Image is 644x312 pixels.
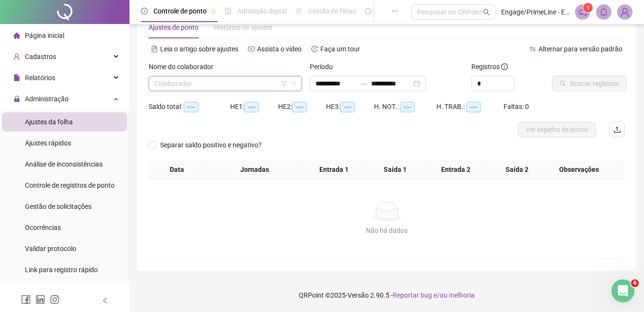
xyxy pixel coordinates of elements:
div: Histórico de ajustes [214,22,272,33]
label: Nome do colaborador [149,61,220,72]
div: Não há dados [160,225,613,236]
span: Admissão digital [237,7,287,15]
span: swap-right [360,80,367,87]
span: home [13,32,20,39]
div: H. NOT.: [374,101,436,112]
span: Alternar para versão padrão [539,45,622,53]
th: Jornadas [205,160,304,179]
span: lock [13,96,20,102]
span: Assista o vídeo [257,45,302,53]
span: facebook [21,295,31,304]
span: Link para registro rápido [25,266,98,274]
div: HE 1: [230,101,278,112]
span: --:-- [292,102,307,112]
span: --:-- [244,102,259,112]
th: Saída 1 [364,160,425,179]
span: Faça um tour [320,45,360,53]
span: Controle de registros de ponto [25,181,115,189]
span: Controle de ponto [153,7,207,15]
span: Cadastros [25,53,56,60]
div: H. TRAB.: [436,101,503,112]
span: ellipsis [391,8,398,14]
span: Ajustes da folha [25,118,73,126]
span: pushpin [211,9,216,14]
span: to [360,80,367,87]
span: left [102,297,108,304]
span: upload [613,126,621,133]
span: --:-- [466,102,481,112]
span: 6 [631,279,639,287]
span: down [291,81,297,86]
span: Versão [348,291,369,299]
span: Engage/PrimeLine - ENGAGE / PRIMELINE [501,7,569,17]
sup: 1 [583,3,593,12]
span: Observações [544,164,614,175]
span: Página inicial [25,32,64,39]
span: info-circle [501,63,508,70]
span: --:-- [340,102,355,112]
span: filter [281,81,287,86]
button: Buscar registros [552,76,627,91]
iframe: Intercom live chat [611,279,634,302]
span: user-add [13,53,20,60]
span: Gestão de férias [308,7,356,15]
span: Administração [25,95,69,103]
span: Ajustes rápidos [25,139,71,147]
span: --:-- [184,102,199,112]
span: Relatórios [25,74,55,82]
div: Ajustes de ponto [149,22,199,33]
span: Análise de inconsistências [25,160,103,168]
span: Leia o artigo sobre ajustes [160,45,238,53]
span: file-done [225,8,232,14]
span: notification [578,8,587,16]
span: Validar protocolo [25,245,76,252]
span: file [13,74,20,81]
span: history [311,46,318,52]
span: clock-circle [141,8,148,14]
span: dashboard [365,8,372,14]
button: Ver espelho de ponto [518,122,596,137]
span: Ocorrências [25,224,61,231]
span: swap [529,46,536,52]
span: Registros [471,61,508,72]
span: Separar saldo positivo e negativo? [156,140,266,150]
th: Saída 2 [486,160,547,179]
span: Gestão de solicitações [25,203,92,210]
span: Faltas: 0 [503,103,529,110]
div: Saldo total: [149,101,230,112]
th: Data [149,160,205,179]
span: 1 [586,4,590,11]
span: bell [599,8,608,16]
span: linkedin [35,295,45,304]
footer: QRPoint © 2025 - 2.90.5 - [129,278,644,312]
span: file-text [151,46,158,52]
span: search [483,9,490,16]
span: Reportar bug e/ou melhoria [393,291,475,299]
th: Entrada 2 [425,160,486,179]
span: --:-- [400,102,415,112]
span: youtube [248,46,255,52]
span: instagram [50,295,59,304]
div: HE 2: [278,101,326,112]
th: Entrada 1 [304,160,364,179]
div: HE 3: [326,101,374,112]
span: sun [295,8,302,14]
img: 71699 [618,5,632,19]
th: Observações [540,160,618,179]
label: Período [310,61,339,72]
